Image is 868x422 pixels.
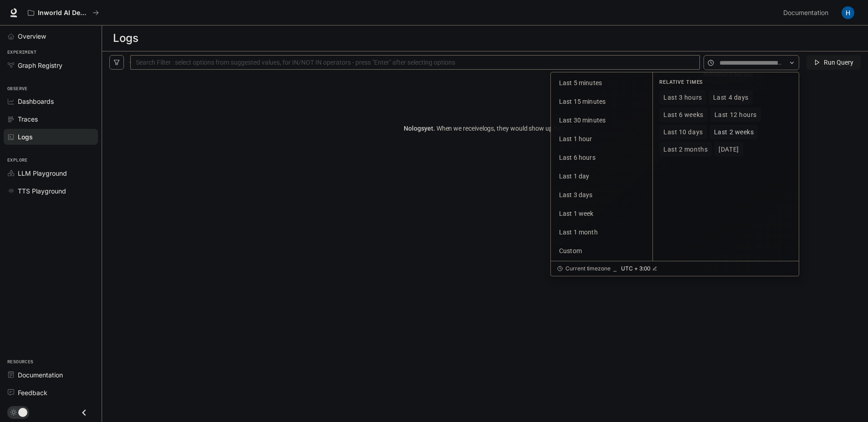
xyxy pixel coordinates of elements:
a: Graph Registry [4,57,98,73]
a: Traces [4,111,98,127]
button: Last 3 days [553,186,651,203]
p: Inworld AI Demos [38,9,89,17]
span: Dark mode toggle [18,407,27,417]
span: Last 12 hours [714,111,757,119]
span: TTS Playground [18,186,66,196]
button: Last 30 minutes [553,112,651,128]
a: Documentation [4,367,98,383]
span: Overview [18,31,46,41]
a: Logs [4,129,98,145]
span: Traces [18,114,38,124]
span: Documentation [783,7,828,19]
span: Custom [559,247,582,254]
span: filter [113,59,120,66]
article: No logs yet. [404,123,566,133]
div: RELATIVE TIMES [659,78,792,90]
button: Last 6 hours [553,149,651,166]
span: Run Query [824,57,853,67]
button: Last 5 minutes [553,74,651,91]
button: Close drawer [74,403,94,422]
span: Last 3 hours [663,94,702,102]
button: All workspaces [24,4,103,22]
button: Last 2 months [659,142,712,157]
button: [DATE] [714,142,743,157]
span: Last 2 weeks [714,128,754,136]
span: Last 1 hour [559,135,592,142]
span: UTC + 3:00 [621,265,651,272]
span: Last 5 minutes [559,79,602,86]
button: Last 12 hours [710,107,761,122]
span: Last 10 days [663,128,703,136]
button: Last 1 hour [553,130,651,147]
button: Run Query [806,55,861,70]
a: Dashboards [4,93,98,109]
button: UTC + 3:00 [619,265,659,272]
button: Last 4 days [709,90,753,105]
a: LLM Playground [4,165,98,181]
span: Graph Registry [18,61,62,70]
h1: Logs [113,29,138,47]
a: Documentation [780,4,835,22]
button: Custom [553,242,651,259]
a: TTS Playground [4,183,98,199]
button: Last 1 week [553,205,651,222]
span: Last 1 month [559,229,598,236]
button: Last 15 minutes [553,93,651,110]
button: filter [109,55,124,70]
button: Last 10 days [659,125,707,139]
button: Last 6 weeks [659,107,708,122]
span: Last 1 week [559,210,594,217]
button: Last 1 day [553,168,651,184]
span: Last 2 months [663,146,708,153]
article: Refreshed 4 sec ago [704,71,753,79]
span: Last 4 days [713,94,749,102]
button: User avatar [839,4,857,22]
span: Last 30 minutes [559,117,606,124]
button: Last 2 weeks [710,125,758,139]
a: Overview [4,28,98,44]
span: LLM Playground [18,168,67,178]
span: Logs [18,132,33,142]
span: Last 3 days [559,191,593,198]
span: [DATE] [719,146,739,153]
button: Last 1 month [553,224,651,240]
span: Feedback [18,388,47,397]
span: When we receive logs , they would show up here [435,125,566,132]
span: Current timezone [565,265,611,272]
img: User avatar [842,6,854,19]
span: Documentation [18,370,63,380]
span: Last 6 weeks [663,111,704,119]
span: Last 15 minutes [559,98,606,105]
span: Dashboards [18,97,54,106]
a: Feedback [4,385,98,401]
div: ⎯ [613,265,616,272]
span: Last 1 day [559,173,589,180]
button: Last 3 hours [659,90,706,105]
span: Last 6 hours [559,154,596,161]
